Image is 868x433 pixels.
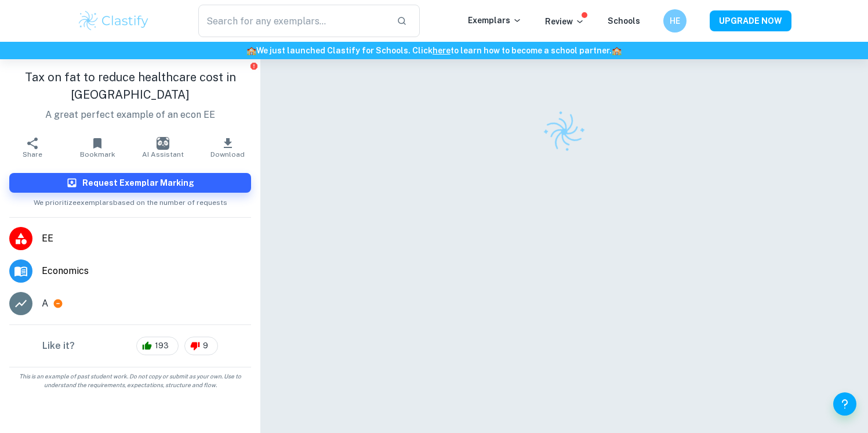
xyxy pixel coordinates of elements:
span: 9 [197,340,215,352]
h6: Like it? [42,339,75,353]
p: Review [545,15,584,28]
span: Economics [42,264,251,278]
h6: Request Exemplar Marking [82,176,194,189]
button: Request Exemplar Marking [9,173,251,193]
button: Bookmark [65,131,130,164]
div: 9 [184,337,218,355]
span: 🏫 [246,46,256,55]
span: This is an example of past student work. Do not copy or submit as your own. Use to understand the... [5,372,256,389]
div: 193 [136,337,179,355]
h6: HE [668,15,681,27]
span: Download [210,150,245,158]
img: AI Assistant [157,137,169,150]
p: Exemplars [468,14,522,27]
img: Clastify logo [77,9,151,33]
button: Download [195,131,260,164]
button: UPGRADE NOW [710,10,791,31]
span: Share [23,150,42,158]
button: HE [663,9,687,33]
p: A great perfect example of an econ EE [9,108,251,122]
a: here [433,46,451,55]
span: 🏫 [612,46,622,55]
button: AI Assistant [130,131,195,164]
input: Search for any exemplars... [198,5,388,37]
a: Schools [608,16,640,26]
span: AI Assistant [142,150,184,158]
span: Bookmark [80,150,115,158]
span: 193 [148,340,175,352]
p: A [42,297,48,311]
button: Help and Feedback [833,392,856,416]
h6: We just launched Clastify for Schools. Click to learn how to become a school partner. [2,44,866,57]
span: EE [42,232,251,246]
span: We prioritize exemplars based on the number of requests [34,193,227,208]
button: Report issue [249,62,258,70]
h1: Tax on fat to reduce healthcare cost in [GEOGRAPHIC_DATA] [9,68,251,103]
img: Clastify logo [536,103,593,160]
